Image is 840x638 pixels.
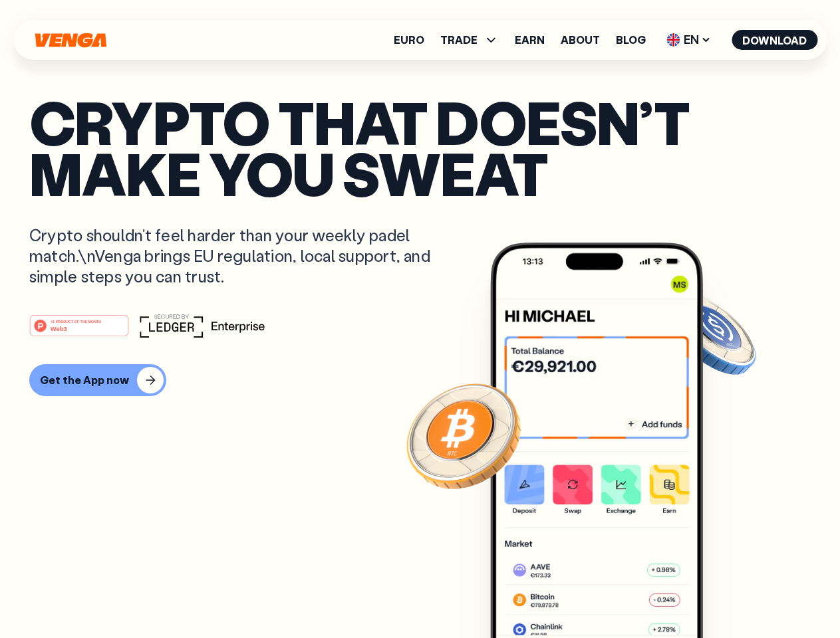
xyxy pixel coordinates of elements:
div: Get the App now [40,373,129,387]
a: Euro [394,35,424,45]
tspan: #1 PRODUCT OF THE MONTH [51,319,101,323]
span: TRADE [440,35,478,45]
p: Crypto shouldn’t feel harder than your weekly padel match.\nVenga brings EU regulation, local sup... [29,225,450,287]
span: TRADE [440,32,499,48]
tspan: Web3 [51,324,67,332]
img: flag-uk [666,33,680,47]
img: USDC coin [663,286,759,381]
p: Crypto that doesn’t make you sweat [29,96,811,198]
span: EN [662,29,716,51]
a: Blog [616,35,646,45]
a: About [561,35,600,45]
button: Get the App now [29,364,166,396]
button: Download [732,30,817,50]
a: Get the App now [29,364,811,396]
a: Earn [515,35,545,45]
a: #1 PRODUCT OF THE MONTHWeb3 [29,322,129,340]
svg: Home [33,33,108,48]
img: Bitcoin [404,375,523,495]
